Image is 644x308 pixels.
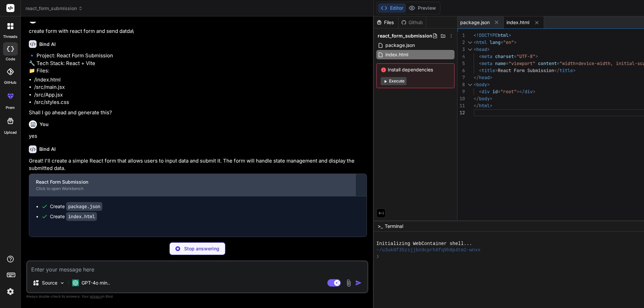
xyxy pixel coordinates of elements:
[34,83,367,91] li: /src/main.jsx
[490,96,492,102] span: >
[498,32,508,38] span: html
[500,39,503,45] span: =
[5,286,16,297] img: settings
[458,88,465,95] div: 9
[39,41,56,48] h6: Bind AI
[498,88,500,95] span: =
[525,88,533,95] span: div
[503,39,514,45] span: "en"
[474,96,479,102] span: </
[476,39,487,45] span: html
[29,52,367,75] p: 🔹 Project: React Form Submission 🔧 Tech Stack: React + Vite 📁 Files:
[482,67,495,73] span: title
[385,51,409,59] span: index.html
[50,203,102,210] div: Create
[42,280,57,286] p: Source
[514,53,517,59] span: =
[479,103,490,109] span: html
[378,3,406,13] button: Editor
[487,81,490,87] span: >
[59,280,65,286] img: Pick Models
[474,81,476,87] span: <
[36,179,349,185] div: React Form Submission
[490,74,492,80] span: >
[29,157,367,172] p: Great! I'll create a simple React form that allows users to input data and submit it. The form wi...
[34,91,367,99] li: /src/App.jsx
[506,60,508,66] span: =
[458,39,465,46] div: 2
[355,280,362,286] img: icon
[90,294,102,298] span: privacy
[6,56,15,62] label: code
[376,247,481,253] span: ~/u3uk0f35zsjjbn9cprh6fq9h0p4tm2-wnxx
[376,241,472,247] span: Initializing WebContainer shell...
[345,279,353,287] img: attachment
[50,213,97,220] div: Create
[3,34,17,40] label: threads
[29,132,367,140] p: yes
[398,19,426,26] div: Github
[29,109,367,117] p: Shall I go ahead and generate this?
[479,96,490,102] span: body
[479,67,482,73] span: <
[4,80,16,85] label: GitHub
[466,39,474,46] div: Click to collapse the range.
[29,27,367,35] p: create form with react form and send datda\
[479,74,490,80] span: head
[40,121,49,128] h6: You
[535,53,538,59] span: >
[34,99,367,106] li: /src/styles.css
[517,53,535,59] span: "UTF-8"
[458,102,465,109] div: 11
[492,88,498,95] span: id
[538,60,557,66] span: content
[72,280,79,286] img: GPT-4o mini
[508,60,535,66] span: "viewport"
[25,5,83,12] span: react_form_submission
[476,81,487,87] span: body
[487,46,490,52] span: >
[474,32,498,38] span: <!DOCTYPE
[26,293,368,300] p: Always double-check its answers. Your in Bind
[466,46,474,53] div: Click to collapse the range.
[406,3,439,13] button: Preview
[458,60,465,67] div: 5
[36,186,349,191] div: Click to open Workbench
[385,41,416,49] span: package.json
[374,19,398,26] div: Files
[490,103,492,109] span: >
[378,223,383,230] span: >_
[474,74,479,80] span: </
[6,105,15,111] label: prem
[495,67,498,73] span: >
[376,253,380,260] span: ❯
[458,32,465,39] div: 1
[482,60,492,66] span: meta
[474,39,476,45] span: <
[4,130,17,135] label: Upload
[479,88,482,95] span: <
[66,212,97,221] code: index.html
[474,46,476,52] span: <
[490,39,500,45] span: lang
[500,88,517,95] span: "root"
[514,39,517,45] span: >
[378,33,432,39] span: react_form_submission
[66,202,102,211] code: package.json
[495,60,506,66] span: name
[458,95,465,102] div: 10
[479,53,482,59] span: <
[474,103,479,109] span: </
[498,67,554,73] span: React Form Submission
[508,32,511,38] span: >
[506,19,529,26] span: index.html
[573,67,576,73] span: >
[559,67,573,73] span: title
[533,88,535,95] span: >
[385,223,403,230] span: Terminal
[460,19,490,26] span: package.json
[517,88,525,95] span: ></
[458,74,465,81] div: 7
[34,76,367,84] li: /index.html
[184,245,219,252] p: Stop answering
